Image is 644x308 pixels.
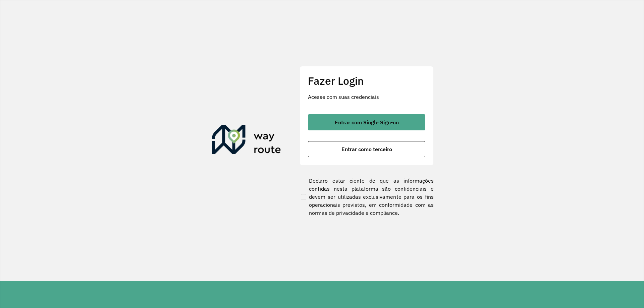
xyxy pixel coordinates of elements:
p: Acesse com suas credenciais [308,93,425,101]
button: button [308,141,425,157]
button: button [308,114,425,130]
img: Roteirizador AmbevTech [212,125,281,157]
h2: Fazer Login [308,74,425,87]
label: Declaro estar ciente de que as informações contidas nesta plataforma são confidenciais e devem se... [300,177,434,217]
span: Entrar como terceiro [341,146,392,152]
span: Entrar com Single Sign-on [335,120,399,125]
